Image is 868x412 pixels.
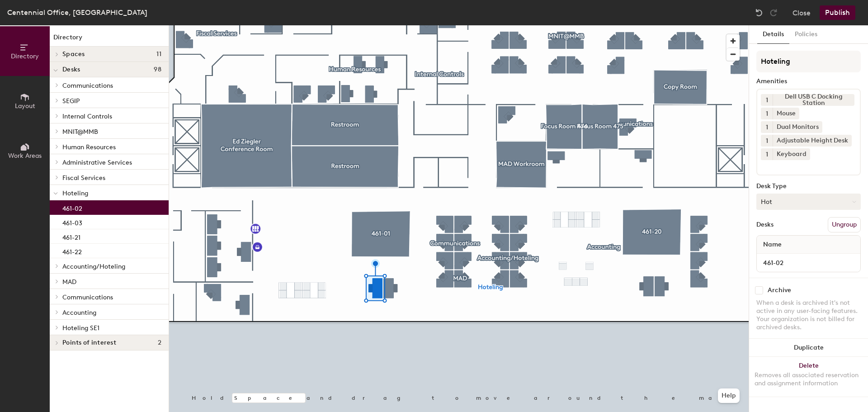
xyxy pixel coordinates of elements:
div: Desks [756,221,774,228]
button: Ungroup [828,217,861,232]
button: Close [793,5,811,20]
span: 2 [158,339,161,346]
span: 1 [766,136,768,146]
p: 461-21 [62,231,80,242]
span: Administrative Services [62,159,132,166]
input: Unnamed desk [759,256,859,269]
img: Undo [755,8,764,17]
span: Communications [62,82,113,90]
button: Policies [789,25,823,44]
span: Human Resources [62,143,116,151]
div: Amenities [756,78,861,85]
span: MAD [62,278,76,286]
p: 461-03 [62,217,82,227]
span: Accounting/Hoteling [62,263,125,270]
span: 1 [766,123,768,132]
span: Desks [62,66,80,73]
span: Hoteling SE1 [62,324,99,332]
div: Desk Type [756,183,861,190]
span: 1 [766,95,768,105]
span: Spaces [62,51,85,58]
p: 461-02 [62,202,82,213]
div: Archive [768,287,791,294]
div: Keyboard [773,148,810,160]
button: Hot [756,194,861,210]
span: Accounting [62,309,96,317]
span: 1 [766,109,768,118]
button: Details [757,25,789,44]
span: Hoteling [62,189,88,197]
button: Help [718,388,740,403]
span: MNIT@MMB [62,128,98,136]
button: 1 [761,121,773,133]
div: Removes all associated reservation and assignment information [755,371,863,388]
span: Points of interest [62,339,116,346]
button: Duplicate [749,339,868,357]
div: Dell USB C Docking Station [773,94,854,106]
span: Work Areas [8,152,42,160]
span: Internal Controls [62,113,112,120]
span: Layout [15,102,35,110]
span: SEGIP [62,97,80,105]
div: Dual Monitors [773,121,822,133]
button: 1 [761,135,773,147]
span: Fiscal Services [62,174,105,182]
div: When a desk is archived it's not active in any user-facing features. Your organization is not bil... [756,299,861,331]
img: Redo [769,8,778,17]
span: Communications [62,294,113,301]
span: 98 [154,66,161,73]
div: Adjustable Height Desk [773,135,852,147]
span: Name [759,237,786,253]
div: Mouse [773,108,799,119]
p: 461-22 [62,246,82,256]
button: DeleteRemoves all associated reservation and assignment information [749,357,868,397]
span: 1 [766,150,768,159]
h1: Directory [50,33,169,47]
span: Directory [11,52,39,60]
span: 11 [156,51,161,58]
button: 1 [761,94,773,106]
button: 1 [761,108,773,119]
button: 1 [761,148,773,160]
div: Centennial Office, [GEOGRAPHIC_DATA] [7,7,147,18]
button: Publish [820,5,855,20]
